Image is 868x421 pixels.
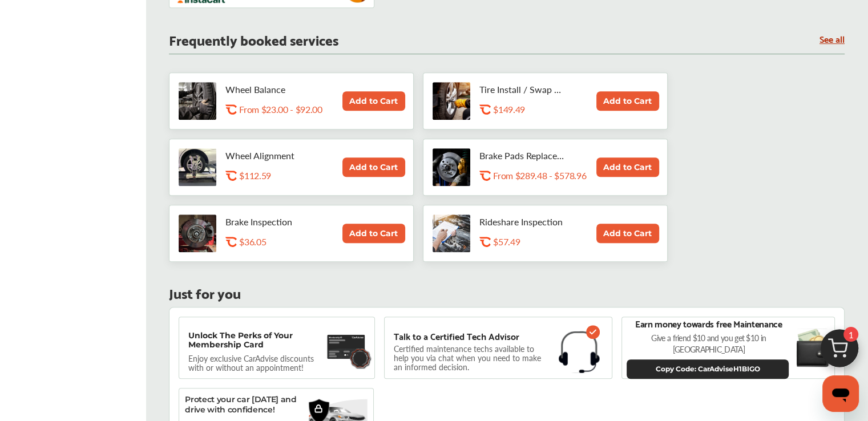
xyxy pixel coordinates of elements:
p: Brake Inspection [225,216,311,227]
div: $149.49 [493,104,599,115]
p: Protect your car [DATE] and drive with confidence! [185,394,310,415]
button: Add to Cart [342,91,405,111]
img: cart_icon.3d0951e8.svg [812,324,867,379]
p: Wheel Balance [225,84,311,95]
p: Give a friend $10 and you get $10 in [GEOGRAPHIC_DATA] [627,332,790,355]
img: brake-pads-replacement-thumb.jpg [433,148,470,186]
button: Copy Code: CarAdviseH1BIGO [627,359,789,379]
button: Add to Cart [596,91,659,111]
p: Just for you [169,287,241,298]
p: Earn money towards free Maintenance [635,317,782,330]
a: See all [819,34,845,43]
img: black-wallet.e93b9b5d.svg [796,328,830,367]
p: Enjoy exclusive CarAdvise discounts with or without an appointment! [188,354,325,372]
button: Add to Cart [342,157,405,177]
img: headphones.1b115f31.svg [559,331,600,373]
img: brake-inspection-thumb.jpg [179,214,216,252]
img: maintenance-card.27cfeff5.svg [327,331,366,362]
img: check-icon.521c8815.svg [586,325,600,339]
p: Certified maintenance techs available to help you via chat when you need to make an informed deci... [394,346,550,370]
img: tire-install-swap-tires-thumb.jpg [433,82,470,120]
button: Add to Cart [596,157,659,177]
div: $112.59 [239,170,345,181]
button: Add to Cart [596,224,659,243]
p: Frequently booked services [169,34,338,44]
span: 1 [843,327,858,342]
div: $57.49 [493,236,599,247]
img: wheel-alignment-thumb.jpg [179,148,216,186]
button: Add to Cart [342,224,405,243]
img: lock-icon.a4a4a2b2.svg [314,404,323,413]
img: tire-wheel-balance-thumb.jpg [179,82,216,120]
p: Tire Install / Swap Tires [479,84,565,95]
p: Unlock The Perks of Your Membership Card [188,331,321,349]
p: From $23.00 - $92.00 [239,104,322,115]
p: Rideshare Inspection [479,216,565,227]
p: From $289.48 - $578.96 [493,170,586,181]
img: rideshare-visual-inspection-thumb.jpg [433,214,470,252]
div: $36.05 [239,236,345,247]
p: Brake Pads Replacement [479,150,565,161]
p: Wheel Alignment [225,150,311,161]
p: Talk to a Certified Tech Advisor [394,331,519,341]
img: badge.f18848ea.svg [349,347,372,369]
iframe: Button to launch messaging window [822,375,859,412]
